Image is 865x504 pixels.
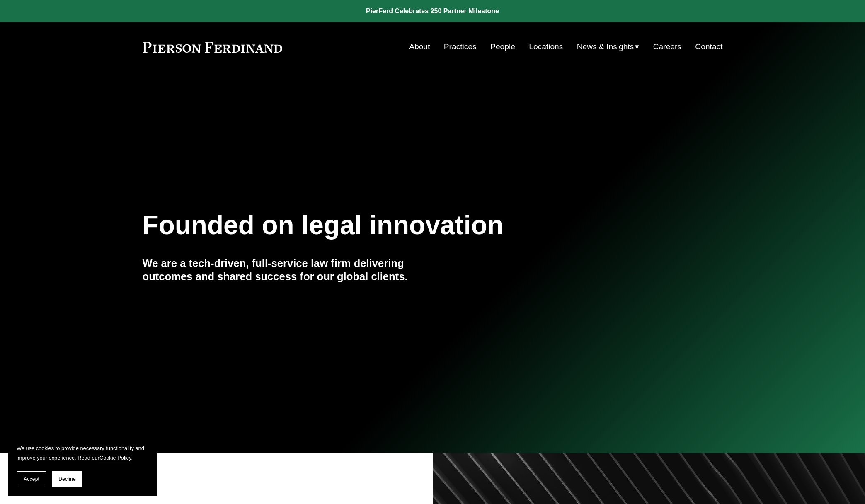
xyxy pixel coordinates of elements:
[8,435,157,496] section: Cookie banner
[17,443,149,463] p: We use cookies to provide necessary functionality and improve your experience. Read our .
[58,476,76,482] span: Decline
[52,471,82,487] button: Decline
[577,40,634,54] span: News & Insights
[24,476,39,482] span: Accept
[529,39,563,55] a: Locations
[17,471,46,487] button: Accept
[490,39,515,55] a: People
[409,39,430,55] a: About
[653,39,681,55] a: Careers
[444,39,477,55] a: Practices
[695,39,722,55] a: Contact
[143,257,433,283] h4: We are a tech-driven, full-service law firm delivering outcomes and shared success for our global...
[99,455,131,461] a: Cookie Policy
[143,210,626,240] h1: Founded on legal innovation
[577,39,640,55] a: folder dropdown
